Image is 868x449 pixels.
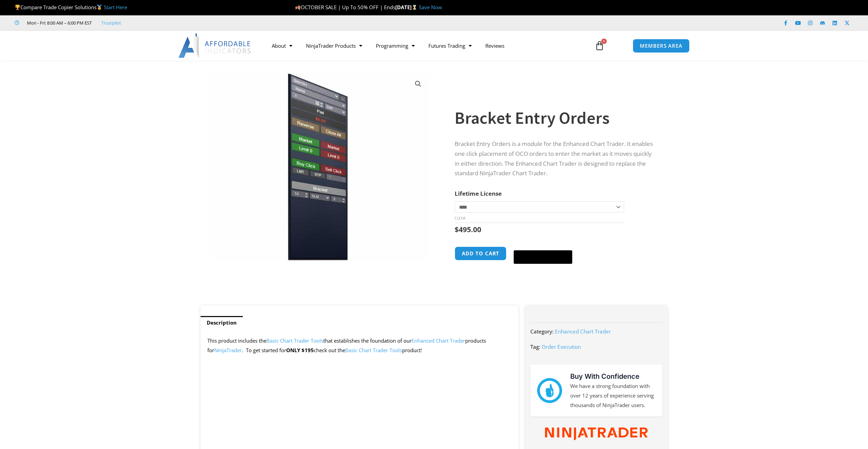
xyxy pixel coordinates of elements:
[214,347,242,354] a: NinjaTrader
[512,245,574,248] iframe: Secure express checkout frame
[555,328,611,335] a: Enhanced Chart Trader
[15,4,127,11] span: Compare Trade Copier Solutions
[207,336,512,355] p: This product includes the that establishes the foundation of our products for . To get started for
[395,4,419,11] strong: [DATE]
[265,38,299,54] a: About
[201,316,243,329] a: Description
[412,337,465,344] a: Enhanced Chart Trader
[633,39,690,53] a: MEMBERS AREA
[178,33,252,58] img: LogoAI | Affordable Indicators – NinjaTrader
[210,73,429,261] img: BracketEntryOrders
[585,36,615,56] a: 0
[97,5,102,10] img: 🥇
[412,78,424,90] a: View full-screen image gallery
[455,225,459,234] span: $
[299,38,369,54] a: NinjaTrader Products
[295,5,300,10] img: 🍂
[455,216,465,221] a: Clear options
[25,19,92,27] span: Mon - Fri: 8:00 AM – 6:00 PM EST
[530,328,554,335] span: Category:
[537,378,562,403] img: mark thumbs good 43913 | Affordable Indicators – NinjaTrader
[422,38,479,54] a: Futures Trading
[412,5,417,10] img: ⌛
[640,43,682,48] span: MEMBERS AREA
[455,190,502,197] label: Lifetime License
[295,4,395,11] span: OCTOBER SALE | Up To 50% OFF | Ends
[345,347,402,354] a: Basic Chart Trader Tools
[530,343,540,350] span: Tag:
[570,371,656,381] h3: Buy With Confidence
[601,39,607,44] span: 0
[369,38,422,54] a: Programming
[101,19,121,27] a: Trustpilot
[265,38,587,54] nav: Menu
[514,250,572,264] button: Buy with GPay
[545,428,648,440] img: NinjaTrader Wordmark color RGB | Affordable Indicators – NinjaTrader
[455,139,654,179] p: Bracket Entry Orders is a module for the Enhanced Chart Trader. It enables one click placement of...
[455,106,654,130] h1: Bracket Entry Orders
[542,343,581,350] a: Order Execution
[15,5,20,10] img: 🏆
[455,225,481,234] bdi: 495.00
[419,4,442,11] a: Save Now
[286,347,314,354] strong: ONLY $195
[455,246,506,260] button: Add to cart
[479,38,511,54] a: Reviews
[266,337,323,344] a: Basic Chart Trader Tools
[314,347,422,354] span: check out the product!
[104,4,127,11] a: Start Here
[570,381,656,410] p: We have a strong foundation with over 12 years of experience serving thousands of NinjaTrader users.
